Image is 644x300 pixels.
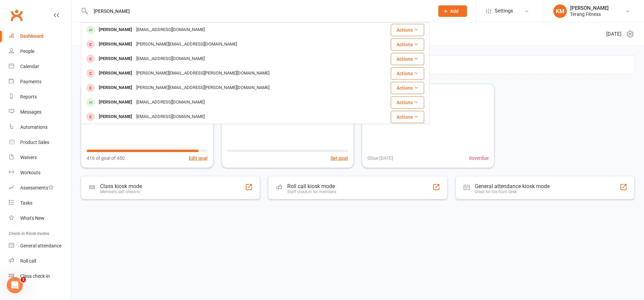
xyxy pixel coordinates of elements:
[9,253,71,269] a: Roll call
[368,154,393,162] span: 0 Due [DATE]
[9,269,71,284] a: Class kiosk mode
[7,277,23,293] iframe: Intercom live chat
[20,200,32,206] div: Tasks
[450,8,459,14] span: Add
[20,273,50,279] div: Class check-in
[8,7,25,24] a: Clubworx
[134,25,207,35] div: [EMAIL_ADDRESS][DOMAIN_NAME]
[330,154,348,162] button: Set goal
[475,183,550,189] div: General attendance kiosk mode
[553,4,567,18] div: KM
[391,38,424,51] button: Actions
[134,97,207,107] div: [EMAIL_ADDRESS][DOMAIN_NAME]
[97,112,134,122] div: [PERSON_NAME]
[189,154,208,162] button: Edit goal
[9,120,71,135] a: Automations
[97,25,134,35] div: [PERSON_NAME]
[134,54,207,64] div: [EMAIL_ADDRESS][DOMAIN_NAME]
[9,29,71,44] a: Dashboard
[134,112,207,122] div: [EMAIL_ADDRESS][DOMAIN_NAME]
[391,96,424,109] button: Actions
[9,211,71,226] a: What's New
[606,30,621,38] span: [DATE]
[9,44,71,59] a: People
[9,150,71,165] a: Waivers
[20,33,43,39] div: Dashboard
[20,185,54,190] div: Assessments
[9,89,71,104] a: Reports
[9,74,71,89] a: Payments
[134,39,239,49] div: [PERSON_NAME][EMAIL_ADDRESS][DOMAIN_NAME]
[87,154,125,162] span: 416 of goal of 450
[438,5,467,17] button: Add
[495,3,513,19] span: Settings
[20,124,48,130] div: Automations
[570,5,609,11] div: [PERSON_NAME]
[20,155,37,160] div: Waivers
[570,11,609,17] div: Terang Fitness
[100,183,142,189] div: Class kiosk mode
[20,258,36,264] div: Roll call
[97,39,134,49] div: [PERSON_NAME]
[391,111,424,123] button: Actions
[9,135,71,150] a: Product Sales
[20,64,39,69] div: Calendar
[20,49,34,54] div: People
[21,277,26,282] span: 1
[20,170,40,175] div: Workouts
[89,6,430,16] input: Search...
[475,189,550,194] div: Great for the front desk
[9,104,71,120] a: Messages
[97,97,134,107] div: [PERSON_NAME]
[9,196,71,211] a: Tasks
[9,180,71,196] a: Assessments
[134,68,271,78] div: [PERSON_NAME][EMAIL_ADDRESS][PERSON_NAME][DOMAIN_NAME]
[97,83,134,93] div: [PERSON_NAME]
[20,79,41,84] div: Payments
[9,238,71,253] a: General attendance kiosk mode
[391,82,424,94] button: Actions
[134,83,271,93] div: [PERSON_NAME][EMAIL_ADDRESS][PERSON_NAME][DOMAIN_NAME]
[20,109,41,115] div: Messages
[20,243,61,248] div: General attendance
[287,189,336,194] div: Staff check-in for members
[287,183,336,189] div: Roll call kiosk mode
[391,53,424,65] button: Actions
[469,154,489,162] span: 0 overdue
[391,24,424,36] button: Actions
[9,165,71,180] a: Workouts
[20,215,45,221] div: What's New
[97,54,134,64] div: [PERSON_NAME]
[9,59,71,74] a: Calendar
[97,68,134,78] div: [PERSON_NAME]
[391,67,424,80] button: Actions
[100,189,142,194] div: Members self check-in
[20,140,49,145] div: Product Sales
[20,94,37,99] div: Reports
